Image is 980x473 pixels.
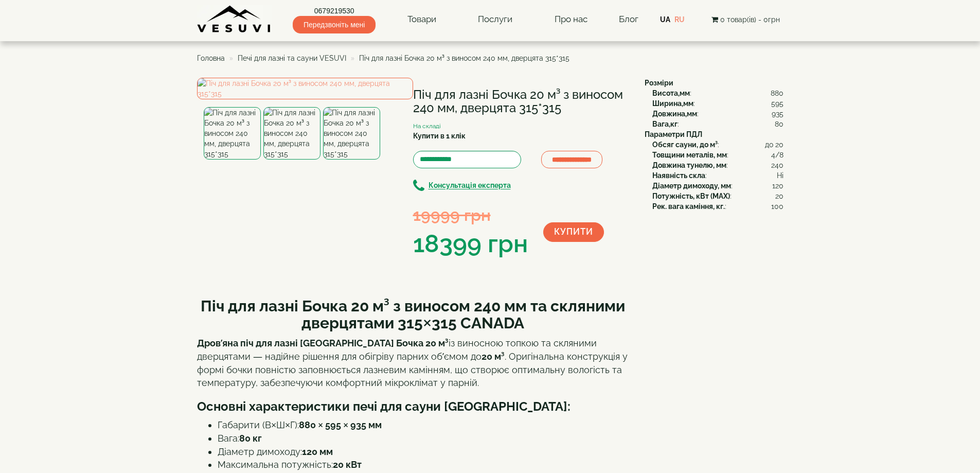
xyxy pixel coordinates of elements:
[359,54,569,62] span: Піч для лазні Бочка 20 м³ з виносом 240 мм, дверцята 315*315
[204,107,261,160] img: Піч для лазні Бочка 20 м³ з виносом 240 мм, дверцята 315*315
[468,8,523,31] a: Послуги
[652,98,783,109] div: :
[771,150,783,160] span: 4/8
[197,337,629,390] p: із виносною топкою та скляними дверцятами — надійне рішення для обігріву парних об’ємом до . Ориг...
[652,120,678,128] b: Вага,кг
[619,14,638,24] a: Блог
[772,109,783,119] span: 935
[543,222,604,242] button: Купити
[772,181,783,191] span: 120
[652,192,730,200] b: Потужність, кВт (MAX)
[197,5,272,33] img: Завод VESUVI
[652,119,783,129] div: :
[652,170,783,181] div: :
[652,139,783,150] div: :
[218,458,629,471] li: Максимальна потужність:
[197,338,449,348] strong: Дров’яна піч для лазні [GEOGRAPHIC_DATA] Бочка 20 м³
[544,8,598,31] a: Про нас
[413,88,629,115] h1: Піч для лазні Бочка 20 м³ з виносом 240 мм, дверцята 315*315
[645,130,702,138] b: Параметри ПДЛ
[413,131,466,141] label: Купити в 1 клік
[674,15,685,24] a: RU
[263,107,320,160] img: Піч для лазні Бочка 20 м³ з виносом 240 мм, дверцята 315*315
[771,160,783,170] span: 240
[299,419,382,430] strong: 880 × 595 × 935 мм
[652,109,783,119] div: :
[652,171,705,180] b: Наявність скла
[771,88,783,98] span: 880
[652,181,783,191] div: :
[652,141,718,149] b: Обсяг сауни, до м³
[652,161,726,169] b: Довжина тунелю, мм
[333,459,362,470] strong: 20 кВт
[218,445,629,459] li: Діаметр димоходу:
[197,54,225,62] a: Головна
[645,79,673,87] b: Розміри
[218,418,629,432] li: Габарити (В×Ш×Г):
[775,191,783,201] span: 20
[708,14,783,25] button: 0 товар(ів) - 0грн
[652,99,693,108] b: Ширина,мм
[775,119,783,129] span: 80
[218,432,629,445] li: Вага:
[652,202,725,211] b: Рек. вага каміння, кг.
[302,446,333,457] strong: 120 мм
[652,160,783,170] div: :
[239,433,262,444] strong: 80 кг
[323,107,380,160] img: Піч для лазні Бочка 20 м³ з виносом 240 мм, дверцята 315*315
[652,150,783,160] div: :
[652,182,731,190] b: Діаметр димоходу, мм
[413,203,528,226] div: 19999 грн
[482,351,505,362] strong: 20 м³
[201,297,625,332] b: Піч для лазні Бочка 20 м³ з виносом 240 мм та скляними дверцятами 315×315 CANADA
[652,151,727,159] b: Товщини металів, мм
[197,399,571,414] b: Основні характеристики печі для сауни [GEOGRAPHIC_DATA]:
[777,170,783,181] span: Ні
[652,88,783,98] div: :
[293,16,376,33] span: Передзвоніть мені
[652,201,783,212] div: :
[652,191,783,201] div: :
[660,15,670,24] a: UA
[720,15,780,24] span: 0 товар(ів) - 0грн
[293,6,376,16] a: 0679219530
[652,110,697,118] b: Довжина,мм
[771,201,783,212] span: 100
[413,122,441,130] small: На складі
[197,78,413,99] img: Піч для лазні Бочка 20 м³ з виносом 240 мм, дверцята 315*315
[429,182,511,190] b: Консультація експерта
[397,8,447,31] a: Товари
[238,54,346,62] a: Печі для лазні та сауни VESUVI
[765,139,783,150] span: до 20
[771,98,783,109] span: 595
[652,89,690,97] b: Висота,мм
[413,226,528,261] div: 18399 грн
